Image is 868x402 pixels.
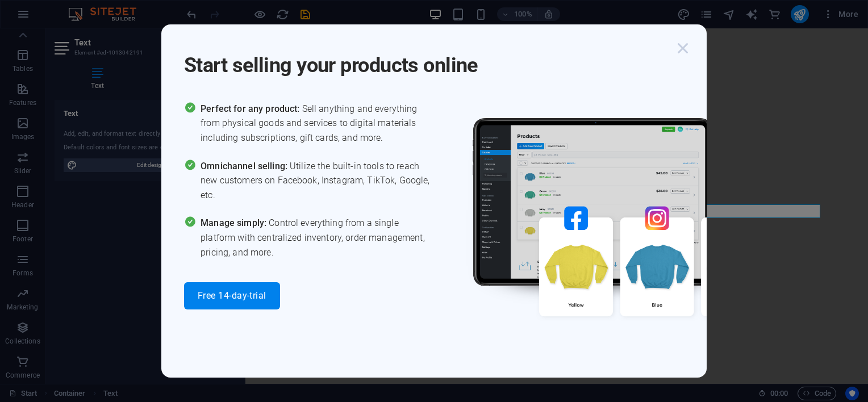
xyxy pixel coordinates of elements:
span: Omnichannel selling: [201,161,290,171]
span: Sell anything and everything from physical goods and services to digital materials including subs... [201,102,434,145]
span: Utilize the built-in tools to reach new customers on Facebook, Instagram, TikTok, Google, etc. [201,159,434,203]
span: Perfect for any product: [201,103,302,114]
span: Manage simply: [201,217,269,228]
h1: Start selling your products online [184,38,673,79]
button: Free 14-day-trial [184,282,280,309]
span: Free 14-day-trial [198,291,266,300]
span: Control everything from a single platform with centralized inventory, order management, pricing, ... [201,216,434,259]
img: promo_image.png [454,102,795,350]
